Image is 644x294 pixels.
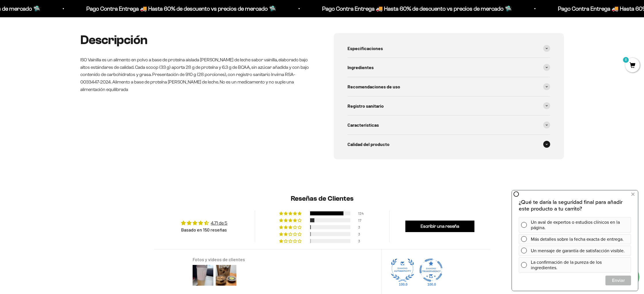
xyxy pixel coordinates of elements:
a: Escribir una reseña [405,221,474,232]
div: Average rating is 4.71 stars [181,220,227,226]
div: Diamond Authentic Shop. 100% of published reviews are verified reviews [391,259,414,283]
div: 83% (124) reviews with 5 star rating [279,211,302,215]
a: 4.71 de 5 [211,221,227,225]
span: Especificaciones [347,45,383,52]
div: 2% (3) reviews with 2 star rating [279,232,302,236]
img: User picture [191,264,214,287]
img: Judge.me Diamond Authentic Shop medal [391,259,414,282]
div: 3 [358,225,365,229]
div: 11% (17) reviews with 4 star rating [279,218,302,222]
div: 17 [358,218,365,222]
div: 100.0 [398,282,407,287]
iframe: zigpoll-iframe [512,190,638,291]
div: 124 [358,211,365,215]
img: User picture [214,264,238,287]
summary: Calidad del producto [347,135,550,154]
div: Fotos y videos de clientes [193,256,375,263]
a: 0 [625,62,640,69]
p: Pago Contra Entrega 🚚 Hasta 60% de descuento vs precios de mercado 🛸 [249,4,439,13]
p: Pago Contra Entrega 🚚 Hasta 60% de descuento vs precios de mercado 🛸 [13,4,203,13]
summary: Ingredientes [347,58,550,77]
span: Registro sanitario [347,102,384,110]
summary: Especificaciones [347,39,550,58]
div: 2% (3) reviews with 1 star rating [279,239,302,243]
p: ISO Vainilla es un alimento en polvo a base de proteína aislada [PERSON_NAME] de leche sabor vain... [80,56,311,93]
img: Judge.me Diamond Transparent Shop medal [419,259,442,282]
div: 3 [358,232,365,236]
summary: Recomendaciones de uso [347,77,550,96]
a: Judge.me Diamond Authentic Shop medal 100.0 [391,259,414,282]
div: Basado en 150 reseñas [181,227,227,233]
span: Características [347,121,379,129]
div: 3 [358,239,365,243]
summary: Características [347,115,550,134]
span: Recomendaciones de uso [347,83,400,90]
div: 100.0 [426,282,436,287]
span: Ingredientes [347,64,374,71]
h2: Reseñas de Clientes [154,194,490,204]
summary: Registro sanitario [347,96,550,115]
h2: Descripción [80,33,311,47]
mark: 0 [622,56,629,63]
div: Diamond Transparent Shop. Published 100% of verified reviews received in total [419,259,442,283]
span: Calidad del producto [347,141,390,148]
a: Judge.me Diamond Transparent Shop medal 100.0 [419,259,442,282]
div: 2% (3) reviews with 3 star rating [279,225,302,229]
